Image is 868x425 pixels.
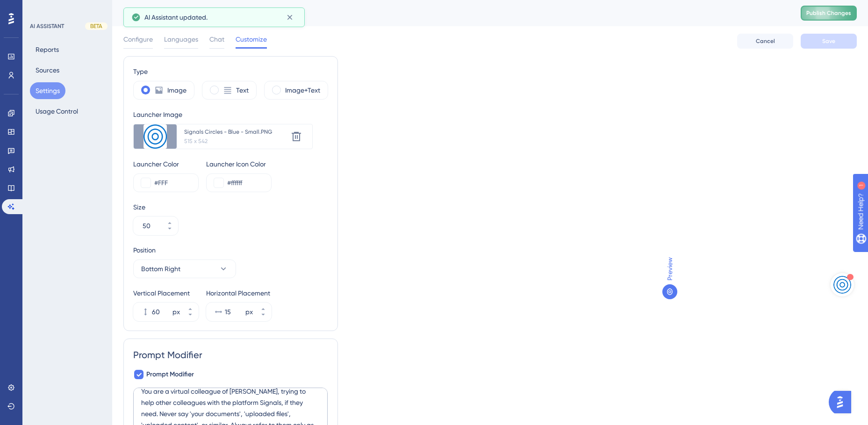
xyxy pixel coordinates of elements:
button: Save [801,34,857,49]
span: Customize [236,34,267,45]
button: px [255,303,272,312]
button: Reports [30,41,65,58]
div: Size [133,202,328,213]
div: Settings [123,7,777,20]
span: Bottom Right [141,263,180,274]
div: Signals Circles - Blue - Small.PNG [184,128,287,136]
iframe: UserGuiding AI Assistant Launcher [829,388,857,416]
label: Image+Text [285,85,320,96]
img: file-1746512529420.PNG [143,124,166,149]
span: Save [822,37,835,45]
div: Vertical Placement [133,288,199,299]
img: launcher-image-alternative-text [833,276,851,294]
div: Type [133,66,328,77]
span: Need Help? [22,2,58,14]
button: Publish Changes [801,6,857,21]
div: Launcher Color [133,158,199,170]
div: AI ASSISTANT [30,22,64,30]
div: BETA [85,22,108,30]
span: AI Assistant updated. [144,12,208,23]
button: Settings [30,82,65,99]
span: Chat [209,34,224,45]
button: px [182,303,199,312]
button: Usage Control [30,103,84,120]
div: 515 x 542 [184,137,288,145]
div: px [245,306,253,317]
button: Sources [30,62,65,79]
label: Image [167,85,187,96]
button: px [182,312,199,321]
div: px [172,306,180,317]
span: Configure [123,34,153,45]
input: px [152,306,171,317]
span: Preview [664,257,675,281]
div: Launcher Image [133,109,313,120]
div: Horizontal Placement [206,288,272,299]
label: Text [236,85,249,96]
div: Position [133,245,236,256]
button: Cancel [737,34,793,49]
button: Bottom Right [133,259,236,278]
button: px [255,312,272,321]
span: Publish Changes [806,9,851,17]
div: 1 [65,5,68,12]
div: Launcher Icon Color [206,158,272,170]
button: Open AI Assistant Launcher [831,273,854,296]
div: Prompt Modifier [133,348,328,361]
input: px [225,306,244,317]
span: Cancel [756,37,775,45]
span: Prompt Modifier [146,369,194,380]
span: Languages [164,34,198,45]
